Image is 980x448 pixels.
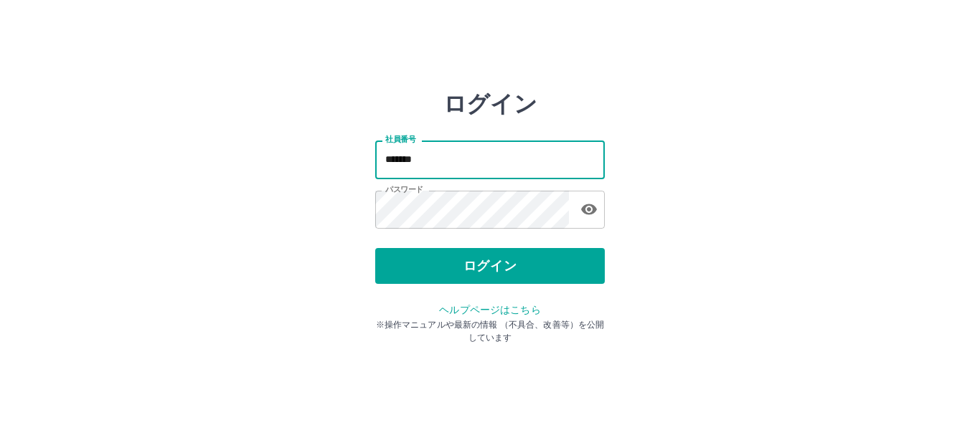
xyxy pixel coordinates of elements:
label: パスワード [385,184,423,195]
p: ※操作マニュアルや最新の情報 （不具合、改善等）を公開しています [375,318,605,344]
a: ヘルプページはこちら [439,304,540,315]
button: ログイン [375,248,605,284]
label: 社員番号 [385,134,415,145]
h2: ログイン [443,90,537,118]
